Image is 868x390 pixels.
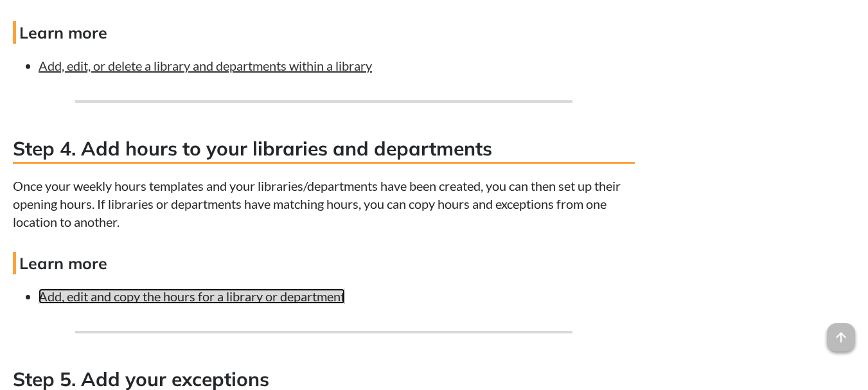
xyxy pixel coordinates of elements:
[39,58,372,73] a: Add, edit, or delete a library and departments within a library
[13,21,635,44] h4: Learn more
[827,324,855,340] a: arrow_upward
[13,177,635,231] p: Once your weekly hours templates and your libraries/departments have been created, you can then s...
[827,323,855,351] span: arrow_upward
[13,135,635,164] h3: Step 4. Add hours to your libraries and departments
[39,288,345,304] a: Add, edit and copy the hours for a library or department
[13,252,635,274] h4: Learn more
